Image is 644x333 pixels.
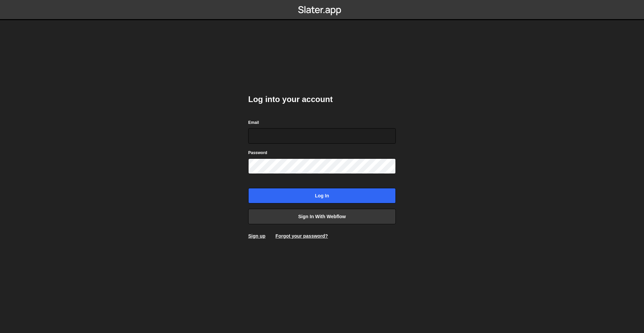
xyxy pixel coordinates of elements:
[248,188,396,203] input: Log in
[248,233,265,239] a: Sign up
[248,209,396,224] a: Sign in with Webflow
[248,149,267,156] label: Password
[248,119,259,126] label: Email
[275,233,328,239] a: Forgot your password?
[248,94,396,105] h2: Log into your account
